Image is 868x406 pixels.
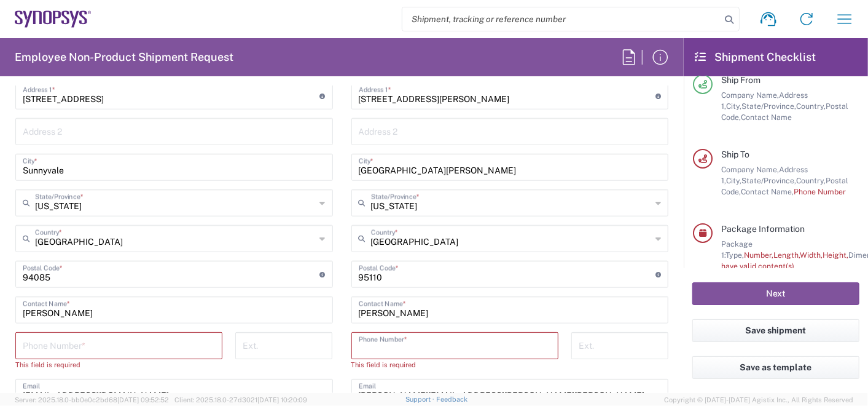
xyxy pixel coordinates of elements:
[773,250,800,260] span: Length,
[436,396,467,403] a: Feedback
[721,90,779,100] span: Company Name,
[692,282,859,305] button: Next
[15,359,222,370] div: This field is required
[695,50,816,65] h2: Shipment Checklist
[402,7,721,31] input: Shipment, tracking or reference number
[721,75,760,85] span: Ship From
[721,224,805,234] span: Package Information
[726,101,741,111] span: City,
[721,239,753,260] span: Package 1:
[741,113,792,122] span: Contact Name
[664,394,853,405] span: Copyright © [DATE]-[DATE] Agistix Inc., All Rights Reserved
[15,396,169,404] span: Server: 2025.18.0-bb0e0c2bd68
[796,176,826,185] span: Country,
[741,187,794,196] span: Contact Name,
[721,165,779,174] span: Company Name,
[692,319,859,342] button: Save shipment
[117,396,169,404] span: [DATE] 09:52:52
[405,396,436,403] a: Support
[174,396,307,404] span: Client: 2025.18.0-27d3021
[796,101,826,111] span: Country,
[15,50,233,65] h2: Employee Non-Product Shipment Request
[721,149,749,159] span: Ship To
[257,396,307,404] span: [DATE] 10:20:09
[725,250,744,260] span: Type,
[800,250,823,260] span: Width,
[794,187,846,196] span: Phone Number
[744,250,773,260] span: Number,
[741,176,796,185] span: State/Province,
[726,176,741,185] span: City,
[823,250,848,260] span: Height,
[351,359,558,370] div: This field is required
[692,356,859,379] button: Save as template
[741,101,796,111] span: State/Province,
